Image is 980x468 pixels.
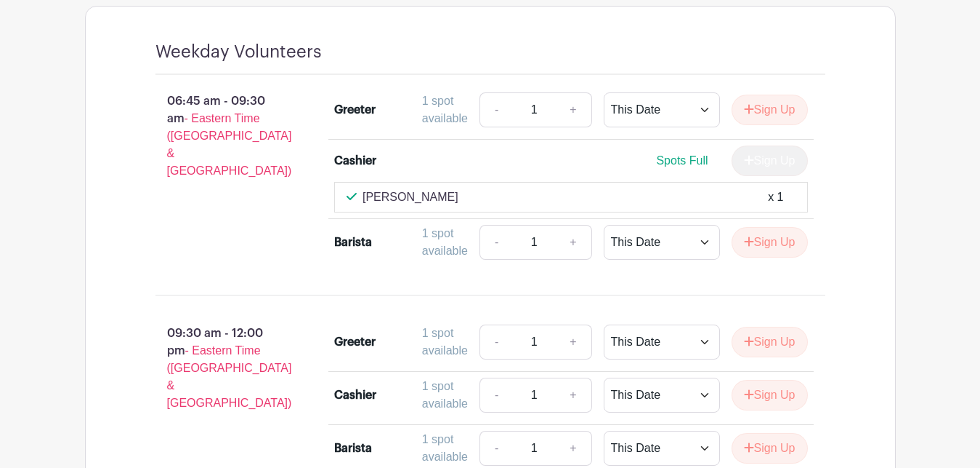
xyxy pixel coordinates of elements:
[479,431,513,466] a: -
[479,225,513,260] a: -
[167,344,292,409] span: - Eastern Time ([GEOGRAPHIC_DATA] & [GEOGRAPHIC_DATA])
[334,440,372,457] div: Barista
[732,95,808,125] button: Sign Up
[132,319,312,418] p: 09:30 am - 12:00 pm
[479,92,513,127] a: -
[167,112,292,177] span: - Eastern Time ([GEOGRAPHIC_DATA] & [GEOGRAPHIC_DATA])
[732,327,808,357] button: Sign Up
[732,380,808,411] button: Sign Up
[422,92,468,127] div: 1 spot available
[132,87,312,186] p: 06:45 am - 09:30 am
[479,378,513,413] a: -
[334,333,376,351] div: Greeter
[422,378,468,413] div: 1 spot available
[334,152,376,170] div: Cashier
[334,386,376,404] div: Cashier
[334,101,376,119] div: Greeter
[155,41,322,63] h4: Weekday Volunteers
[768,189,783,206] div: x 1
[555,225,591,260] a: +
[422,225,468,260] div: 1 spot available
[732,227,808,258] button: Sign Up
[479,325,513,360] a: -
[422,431,468,466] div: 1 spot available
[555,92,591,127] a: +
[555,325,591,360] a: +
[656,154,708,167] span: Spots Full
[555,378,591,413] a: +
[555,431,591,466] a: +
[334,234,372,251] div: Barista
[422,325,468,360] div: 1 spot available
[732,433,808,464] button: Sign Up
[363,189,458,206] p: [PERSON_NAME]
